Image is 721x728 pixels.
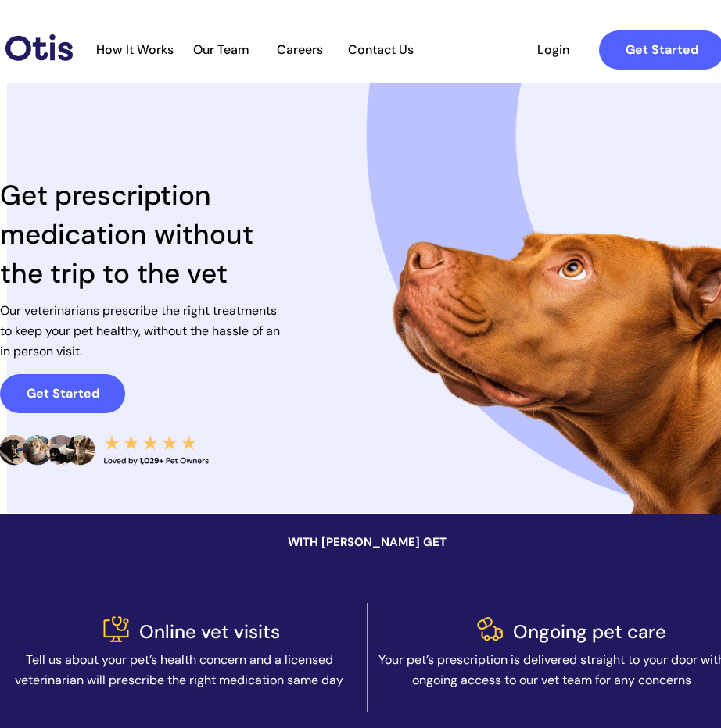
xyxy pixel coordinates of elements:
[513,619,666,644] span: Ongoing pet care
[139,619,280,644] span: Online vet visits
[27,385,99,401] strong: Get Started
[339,42,421,57] span: Contact Us
[626,41,698,58] strong: Get Started
[88,42,181,58] a: How It Works
[88,42,181,57] span: How It Works
[517,42,589,57] span: Login
[288,534,447,550] span: WITH [PERSON_NAME] GET
[339,42,421,58] a: Contact Us
[261,42,338,57] span: Careers
[183,42,260,57] span: Our Team
[261,42,338,58] a: Careers
[517,30,589,70] a: Login
[15,651,343,688] span: Tell us about your pet’s health concern and a licensed veterinarian will prescribe the right medi...
[183,42,260,58] a: Our Team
